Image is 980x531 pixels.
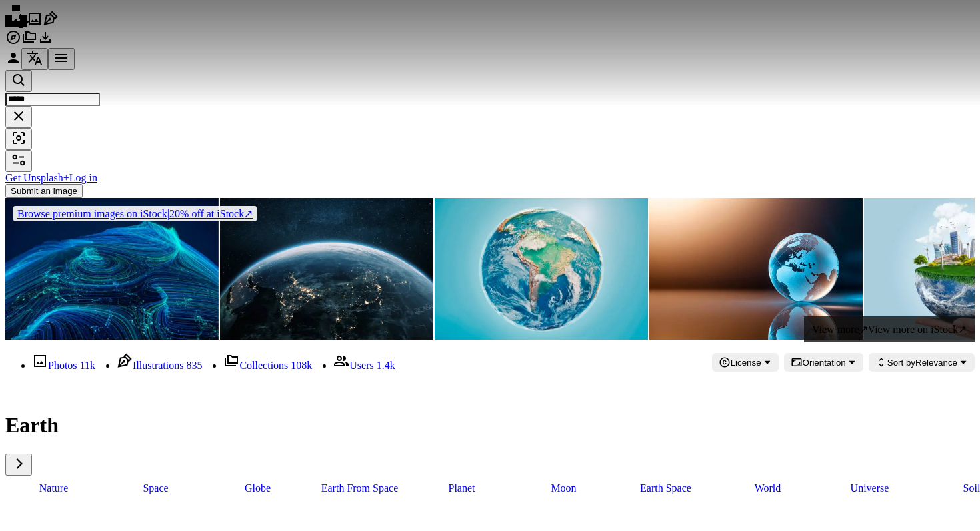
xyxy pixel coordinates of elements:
a: Get Unsplash+ [5,172,69,183]
button: Menu [48,48,75,70]
a: universe [821,476,918,501]
a: Browse premium images on iStock|20% off at iStock↗ [5,198,265,229]
img: Glass World Globe - Earth Backgrounds Global [649,198,863,340]
img: South America 3D Render Planet Earth Clouds [435,198,648,340]
span: 1.4k [377,360,395,371]
a: Illustrations [43,17,59,29]
a: nature [5,476,102,501]
a: Photos 11k [32,360,95,371]
a: Home — Unsplash [5,17,27,29]
button: Orientation [784,353,863,372]
button: Filters [5,150,32,172]
a: earth from space [311,476,408,501]
img: Global Data Flow (World Map Credits to NASA) [5,198,219,340]
button: scroll list to the right [5,454,32,476]
form: Find visuals sitewide [5,70,975,150]
button: Submit an image [5,184,83,198]
a: Log in [69,172,97,183]
a: View more↗View more on iStock↗ [804,316,975,342]
span: View more ↗ [812,324,868,335]
span: 835 [186,360,202,371]
button: Language [21,48,48,70]
button: License [712,353,779,372]
span: View more on iStock ↗ [868,324,967,335]
a: Illustrations 835 [117,360,202,371]
a: Download History [37,36,53,47]
a: earth space [617,476,714,501]
a: moon [515,476,612,501]
img: Beautiful planet Earth with night lights of Asian cities views from space. Amazing night planet E... [220,198,433,340]
span: License [731,358,761,368]
button: Sort byRelevance [869,353,975,372]
span: 11k [80,360,95,371]
a: Log in / Sign up [5,57,21,68]
button: Search Unsplash [5,70,32,92]
a: world [719,476,816,501]
span: Orientation [803,358,846,368]
h1: Earth [5,413,975,438]
div: 20% off at iStock ↗ [13,206,257,221]
a: Explore [5,36,21,47]
a: globe [209,476,306,501]
a: Collections 108k [223,360,312,371]
a: Photos [27,17,43,29]
span: 108k [291,360,312,371]
a: planet [413,476,510,501]
a: Users 1.4k [333,360,395,371]
a: Collections [21,36,37,47]
span: Sort by [887,358,915,368]
button: Visual search [5,128,32,150]
span: Relevance [887,358,957,368]
button: Clear [5,106,32,128]
span: Browse premium images on iStock | [17,208,169,219]
a: space [107,476,204,501]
